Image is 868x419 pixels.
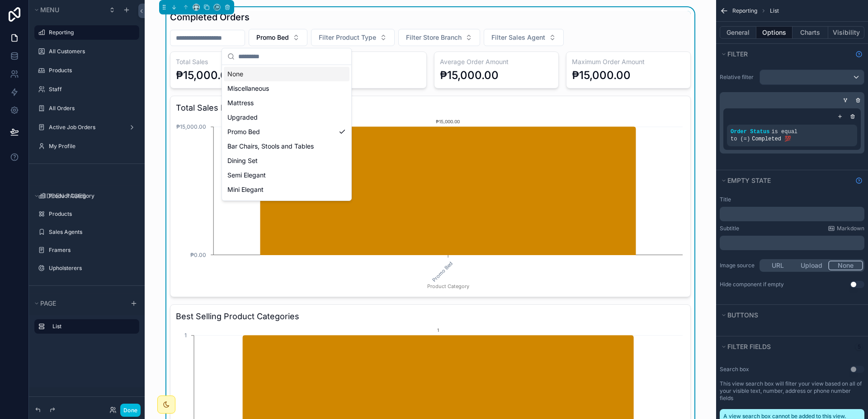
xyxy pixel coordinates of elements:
tspan: Product Category [427,283,469,289]
span: Mini Elegant [227,185,264,194]
div: 5 [855,343,863,350]
svg: Show help information [855,51,863,58]
span: Filter Product Type [319,33,376,42]
span: Mattress [227,98,254,107]
div: ₱15,000.00 [176,68,235,83]
label: Title [720,196,731,203]
label: This view search box will filter your view based on all of your visible text, number, address or ... [720,380,864,402]
div: ₱15,000.00 [440,68,499,83]
tspan: ₱0.00 [190,251,206,258]
span: Empty state [727,177,771,184]
button: Upload [795,261,829,270]
div: Hide component if empty [720,281,784,288]
span: Filter Store Branch [406,33,462,42]
span: Miscellaneous [227,84,269,93]
button: Menu [33,4,103,16]
text: 1 [437,327,439,333]
button: Visibility [828,26,864,39]
span: Bar Chairs, Stools and Tables [227,142,314,151]
button: Charts [793,26,829,39]
div: scrollable content [720,236,864,250]
label: Image source [720,262,756,269]
span: Buttons [727,311,758,319]
button: Buttons [720,309,859,321]
a: Markdown [828,225,864,232]
svg: Show help information [855,177,863,184]
span: List [770,7,779,14]
button: Select Button [311,29,395,46]
button: Options [756,26,793,39]
label: Framers [49,247,134,254]
h3: Maximum Order Amount [572,57,685,66]
span: Reporting [732,7,757,14]
label: Relative filter [720,74,756,81]
button: URL [761,261,795,270]
button: Empty state [720,174,852,187]
span: Filter [727,50,748,58]
label: Products [49,210,134,218]
div: scrollable content [720,207,864,221]
span: Completed 💯 [752,136,791,142]
label: Product Category [49,192,134,200]
h3: Total Sales [176,57,289,66]
div: ₱15,000.00 [572,68,631,83]
button: Select Button [484,29,564,46]
label: My Profile [49,143,134,150]
label: All Customers [49,48,134,55]
span: Filter Sales Agent [491,33,545,42]
span: Markdown [837,225,864,232]
span: Filter fields [727,343,771,350]
tspan: 1 [184,332,187,339]
h3: Best Selling Product Categories [176,310,685,323]
h3: Total Sales by Product Category [176,102,685,114]
h3: Total Orders [308,57,421,66]
label: Sales Agents [49,228,134,236]
span: Promo Bed [256,33,289,42]
text: ₱15,000.00 [436,119,460,124]
span: Semi Elegant [227,171,266,180]
span: Page [40,299,56,307]
label: Products [49,67,134,74]
div: chart [176,118,685,291]
button: General [720,26,756,39]
label: Active Job Orders [49,124,121,131]
span: Menu [40,6,59,14]
button: Filter fields [720,340,852,353]
label: Upholsterers [49,265,134,272]
text: Promo Bed [431,260,454,283]
button: Select Button [398,29,480,46]
label: Search box [720,366,749,373]
div: None [224,67,349,81]
div: Suggestions [222,65,351,200]
label: Staff [49,86,134,93]
h1: Completed Orders [170,11,250,23]
span: Sofa Beds [227,200,258,209]
span: Promo Bed [227,127,260,136]
label: Subtitle [720,225,739,232]
button: Done [120,404,141,417]
button: Page [33,297,125,310]
label: All Orders [49,105,134,112]
label: List [52,323,132,330]
label: Reporting [49,29,134,36]
button: None [828,261,863,270]
span: Upgraded [227,113,258,122]
button: Select Button [249,29,307,46]
span: Order Status [731,129,769,135]
span: Dining Set [227,156,258,165]
tspan: ₱15,000.00 [176,123,206,130]
div: scrollable content [29,315,145,343]
button: Hidden pages [33,190,136,202]
h3: Average Order Amount [440,57,553,66]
